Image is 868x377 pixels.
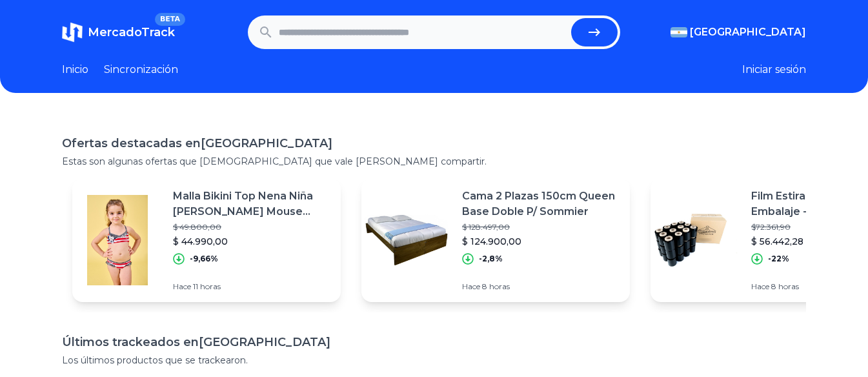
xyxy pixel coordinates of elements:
font: $72.361,90 [751,222,791,232]
font: Hace [751,281,769,291]
font: [GEOGRAPHIC_DATA] [201,136,332,150]
img: Imagen destacada [651,195,741,285]
font: -2,8% [479,254,503,263]
img: Imagen destacada [361,195,452,285]
font: Malla Bikini Top Nena Niña [PERSON_NAME] Mouse Escamas Volados [173,190,313,233]
a: Imagen destacadaMalla Bikini Top Nena Niña [PERSON_NAME] Mouse Escamas Volados$ 49.800,00$ 44.990... [72,178,341,302]
font: $ 56.442,28 [751,236,803,247]
font: Los últimos productos que se trackearon. [62,354,248,366]
font: $ 44.990,00 [173,236,228,247]
font: -22% [768,254,789,263]
a: MercadoTrackBETA [62,22,175,43]
font: $ 124.900,00 [462,236,521,247]
img: Argentina [671,27,687,37]
font: [GEOGRAPHIC_DATA] [199,335,330,349]
font: 8 horas [771,281,799,291]
font: Hace [462,281,480,291]
a: Sincronización [104,62,178,77]
font: 11 horas [193,281,221,291]
a: Inicio [62,62,88,77]
font: BETA [160,15,180,23]
font: Últimos trackeados en [62,335,199,349]
font: Estas son algunas ofertas que [DEMOGRAPHIC_DATA] que vale [PERSON_NAME] compartir. [62,156,487,167]
font: Ofertas destacadas en [62,136,201,150]
button: Iniciar sesión [742,62,806,77]
font: [GEOGRAPHIC_DATA] [690,26,806,38]
font: Hace [173,281,191,291]
font: Cama 2 Plazas 150cm Queen Base Doble P/ Sommier [462,190,615,218]
font: $ 128.497,00 [462,222,510,232]
font: $ 49.800,00 [173,222,221,232]
font: 8 horas [482,281,510,291]
font: Sincronización [104,63,178,76]
img: MercadoTrack [62,22,83,43]
font: -9,66% [190,254,218,263]
font: MercadoTrack [88,25,175,39]
a: Imagen destacadaCama 2 Plazas 150cm Queen Base Doble P/ Sommier$ 128.497,00$ 124.900,00-2,8%Hace ... [361,178,630,302]
img: Imagen destacada [72,195,163,285]
font: Iniciar sesión [742,63,806,76]
font: Inicio [62,63,88,76]
button: [GEOGRAPHIC_DATA] [671,25,806,40]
